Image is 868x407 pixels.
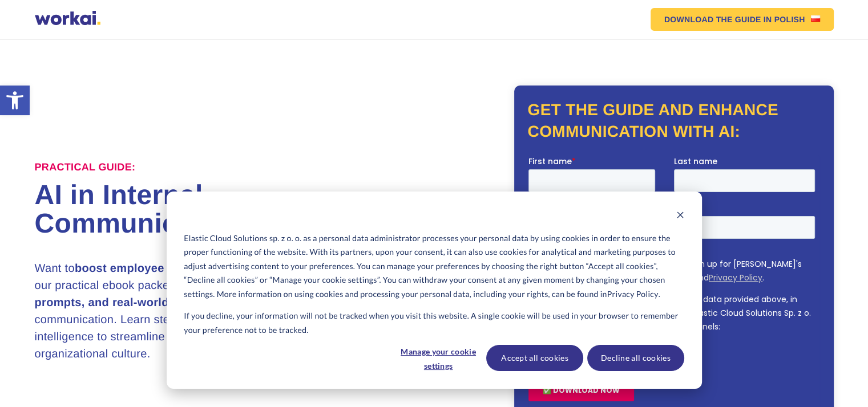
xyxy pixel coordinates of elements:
h1: AI in Internal Communications [35,181,434,238]
p: Elastic Cloud Solutions sp. z o. o. as a personal data administrator processes your personal data... [184,231,684,302]
h3: Want to ? Download our practical ebook packed with of AI applications in internal communication. ... [35,260,394,363]
a: Privacy Policy [607,287,659,302]
button: Accept all cookies [486,345,583,371]
button: Decline all cookies [587,345,684,371]
p: If you decline, your information will not be tracked when you visit this website. A single cookie... [184,309,684,337]
a: DOWNLOAD THE GUIDEIN POLISHUS flag [651,8,834,31]
button: Dismiss cookie banner [676,209,684,223]
label: Practical Guide: [35,161,136,174]
button: Manage your cookie settings [394,345,482,371]
strong: boost employee efficiency and engagement [75,262,318,275]
h2: Get the guide and enhance communication with AI: [528,99,820,143]
div: Cookie banner [167,192,702,389]
img: US flag [811,15,820,22]
em: DOWNLOAD THE GUIDE [664,15,761,23]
